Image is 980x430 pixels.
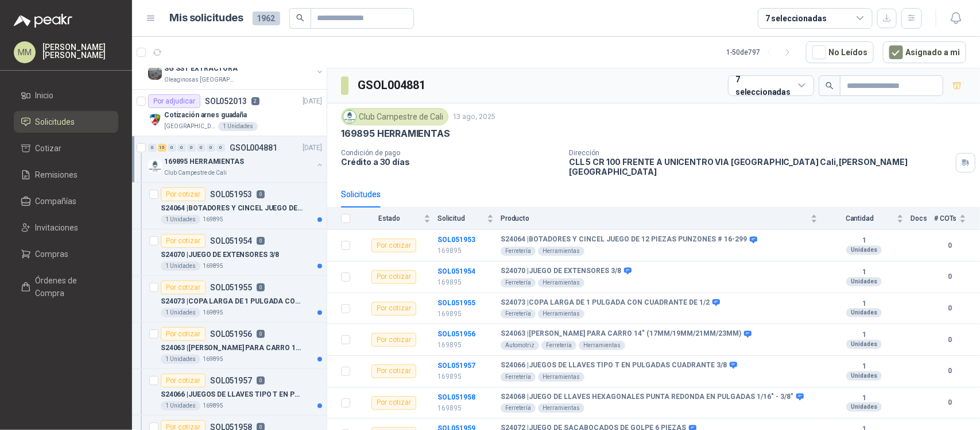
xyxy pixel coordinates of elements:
p: 0 [257,237,265,245]
div: Por cotizar [161,187,206,201]
div: Herramientas [538,309,584,318]
div: Herramientas [538,247,584,256]
p: 0 [257,330,265,338]
div: 0 [207,144,215,152]
b: S24066 | JUEGOS DE LLAVES TIPO T EN PULGADAS CUADRANTE 3/8 [501,361,727,370]
a: Por cotizarSOL0519530S24064 |BOTADORES Y CINCEL JUEGO DE 12 PIEZAS PUNZONES # 16-2991 Unidades169895 [132,183,327,229]
a: SOL051954 [437,267,475,275]
b: 1 [824,394,904,403]
th: Solicitud [437,208,501,230]
div: Por cotizar [161,374,206,387]
p: [DATE] [303,96,322,107]
p: 169895 HERRAMIENTAS [341,128,450,140]
p: 169895 [437,340,494,351]
a: Por cotizarSOL0519570S24066 |JUEGOS DE LLAVES TIPO T EN PULGADAS CUADRANTE 3/81 Unidades169895 [132,369,327,416]
p: SOL051956 [210,330,252,338]
div: Unidades [846,371,882,381]
span: search [826,82,834,90]
p: Club Campestre de Cali [164,168,227,178]
p: CLL 5 CR 100 FRENTE A UNICENTRO VIA [GEOGRAPHIC_DATA] Cali , [PERSON_NAME][GEOGRAPHIC_DATA] [569,157,951,176]
b: 0 [934,271,966,282]
a: SOL051958 [437,393,475,401]
span: Inicio [36,89,54,102]
p: S24070 | JUEGO DE EXTENSORES 3/8 [161,249,279,260]
div: Ferretería [501,278,536,287]
div: 0 [148,144,157,152]
p: 169895 [203,401,223,410]
div: Por cotizar [371,302,416,316]
a: Solicitudes [14,111,118,133]
a: Cotizar [14,137,118,159]
p: Oleaginosas [GEOGRAPHIC_DATA][PERSON_NAME] [164,75,237,85]
div: Unidades [846,402,882,412]
div: Unidades [846,308,882,317]
p: 169895 [437,277,494,288]
div: Herramientas [538,278,584,287]
div: Ferretería [541,341,576,350]
a: Invitaciones [14,217,118,239]
a: SOL051955 [437,299,475,307]
th: Producto [501,208,824,230]
b: 1 [824,268,904,277]
p: S24073 | COPA LARGA DE 1 PULGADA CON CUADRANTE DE 1/2 [161,296,304,307]
span: Solicitud [437,214,485,222]
div: 0 [177,144,186,152]
p: SOL051957 [210,377,252,385]
div: 1 Unidades [161,215,200,224]
th: Cantidad [824,208,911,230]
b: SOL051956 [437,330,475,338]
p: [PERSON_NAME] [PERSON_NAME] [42,43,118,59]
div: Herramientas [579,341,625,350]
div: Club Campestre de Cali [341,108,448,125]
div: Por cotizar [161,281,206,294]
a: Órdenes de Compra [14,270,118,304]
b: S24073 | COPA LARGA DE 1 PULGADA CON CUADRANTE DE 1/2 [501,298,710,308]
div: MM [14,41,36,63]
div: Por cotizar [371,270,416,284]
span: Cantidad [824,214,894,222]
p: S24066 | JUEGOS DE LLAVES TIPO T EN PULGADAS CUADRANTE 3/8 [161,389,304,400]
span: Cotizar [36,142,62,155]
p: SOL052013 [205,97,247,105]
b: 1 [824,331,904,340]
span: Compras [36,248,69,260]
span: Compañías [36,195,77,208]
b: S24070 | JUEGO DE EXTENSORES 3/8 [501,267,621,276]
p: 2 [251,97,259,105]
div: 1 Unidades [161,262,200,271]
span: Órdenes de Compra [36,274,107,300]
a: SOL051953 [437,236,475,244]
div: Por cotizar [161,327,206,341]
b: 0 [934,303,966,314]
b: S24068 | JUEGO DE LLAVES HEXAGONALES PUNTA REDONDA EN PULGADAS 1/16" - 3/8" [501,393,793,402]
span: Estado [357,214,421,222]
p: [GEOGRAPHIC_DATA] [164,122,216,131]
a: Compras [14,243,118,265]
p: 169895 HERRAMIENTAS [164,156,244,167]
p: 0 [257,190,265,198]
b: 1 [824,300,904,309]
p: 169895 [437,309,494,320]
div: Por cotizar [371,333,416,347]
p: 0 [257,283,265,291]
span: search [296,14,304,22]
p: 169895 [437,371,494,382]
button: Asignado a mi [883,41,966,63]
div: Ferretería [501,373,536,382]
b: 0 [934,366,966,377]
a: Por cotizarSOL0519540S24070 |JUEGO DE EXTENSORES 3/81 Unidades169895 [132,229,327,276]
p: 169895 [437,403,494,414]
th: Docs [911,208,934,230]
img: Company Logo [148,66,162,80]
p: 169895 [203,262,223,271]
p: 0 [257,377,265,385]
div: 1 - 50 de 797 [726,43,797,62]
b: 1 [824,236,904,245]
div: Por cotizar [371,396,416,410]
img: Company Logo [343,110,356,123]
th: # COTs [934,208,980,230]
p: GSOL004881 [230,144,277,152]
b: S24063 | [PERSON_NAME] PARA CARRO 14" (17MM/19MM/21MM/23MM) [501,329,741,339]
